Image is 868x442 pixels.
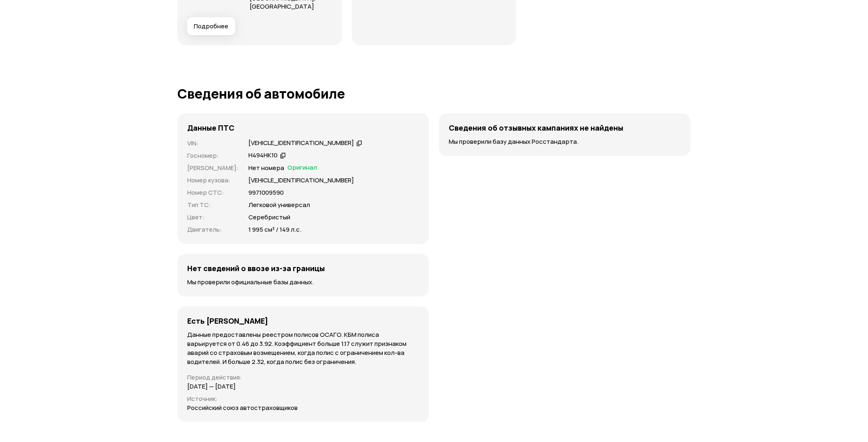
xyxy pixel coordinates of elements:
[187,151,239,160] p: Госномер :
[248,225,301,234] p: 1 995 см³ / 149 л.с.
[248,200,310,209] p: Легковой универсал
[187,382,236,391] p: [DATE] — [DATE]
[187,403,298,412] p: Российский союз автостраховщиков
[287,163,317,173] span: Оригинал
[187,373,419,382] p: Период действия :
[187,316,268,325] h4: Есть [PERSON_NAME]
[187,394,419,403] p: Источник :
[187,264,325,273] h4: Нет сведений о ввозе из-за границы
[187,200,239,209] p: Тип ТС :
[187,17,235,35] button: Подробнее
[187,213,239,222] p: Цвет :
[187,278,419,287] p: Мы проверили официальные базы данных.
[187,176,239,185] p: Номер кузова :
[187,163,239,173] p: [PERSON_NAME] :
[187,225,239,234] p: Двигатель :
[187,330,419,366] p: Данные предоставлены реестром полисов ОСАГО. КБМ полиса варьируется от 0.46 до 3.92. Коэффициент ...
[248,163,284,173] p: Нет номера
[248,213,290,222] p: Серебристый
[248,139,354,147] div: [VEHICLE_IDENTIFICATION_NUMBER]
[248,176,354,185] p: [VEHICLE_IDENTIFICATION_NUMBER]
[449,123,623,132] h4: Сведения об отзывных кампаниях не найдены
[187,139,239,148] p: VIN :
[449,137,681,146] p: Мы проверили базу данных Росстандарта.
[248,188,284,197] p: 9971009590
[248,151,278,160] div: Н494НК10
[187,123,234,132] h4: Данные ПТС
[187,188,239,197] p: Номер СТС :
[194,22,228,30] span: Подробнее
[177,86,691,101] h1: Сведения об автомобиле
